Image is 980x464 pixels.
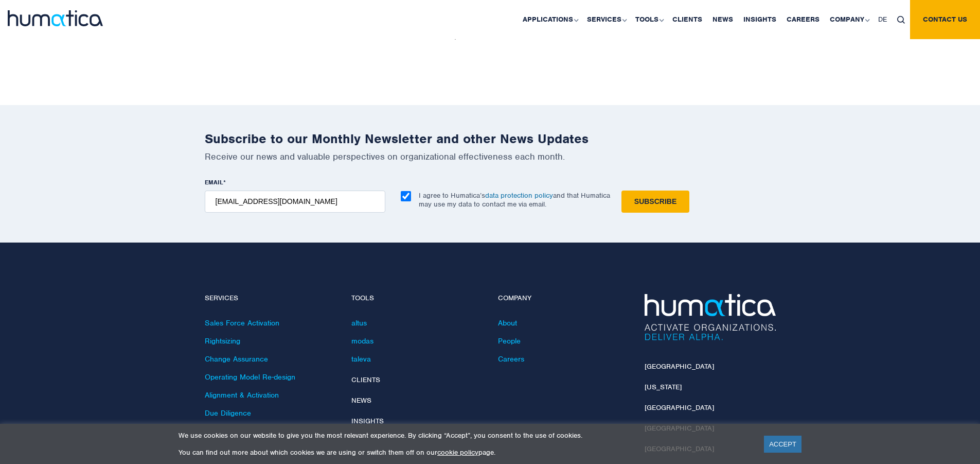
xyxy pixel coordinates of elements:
[205,336,240,346] a: Rightsizing
[205,372,295,382] a: Operating Model Re-design
[351,318,367,328] a: altus
[351,375,380,384] a: Clients
[878,15,887,24] span: DE
[205,390,279,400] a: Alignment & Activation
[645,383,682,391] a: [US_STATE]
[485,191,553,200] a: data protection policy
[498,318,517,328] a: About
[645,294,776,340] img: Humatica
[897,16,905,24] img: search_icon
[8,10,103,26] img: logo
[179,448,751,457] p: You can find out more about which cookies we are using or switch them off on our page.
[621,191,689,213] input: Subscribe
[205,131,776,147] h2: Subscribe to our Monthly Newsletter and other News Updates
[401,191,411,201] input: I agree to Humatica’sdata protection policyand that Humatica may use my data to contact me via em...
[498,354,524,364] a: Careers
[351,417,384,425] a: Insights
[645,362,714,371] a: [GEOGRAPHIC_DATA]
[498,294,629,303] h4: Company
[437,448,478,457] a: cookie policy
[351,336,373,346] a: modas
[351,396,371,405] a: News
[498,336,521,346] a: People
[351,354,371,364] a: taleva
[205,408,251,418] a: Due Diligence
[179,431,751,440] p: We use cookies on our website to give you the most relevant experience. By clicking “Accept”, you...
[419,191,610,209] p: I agree to Humatica’s and that Humatica may use my data to contact me via email.
[205,151,776,162] p: Receive our news and valuable perspectives on organizational effectiveness each month.
[205,178,223,186] span: EMAIL
[205,191,385,213] input: name@company.com
[764,436,801,453] a: ACCEPT
[351,294,483,303] h4: Tools
[205,318,279,328] a: Sales Force Activation
[205,294,336,303] h4: Services
[205,354,268,364] a: Change Assurance
[645,403,714,412] a: [GEOGRAPHIC_DATA]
